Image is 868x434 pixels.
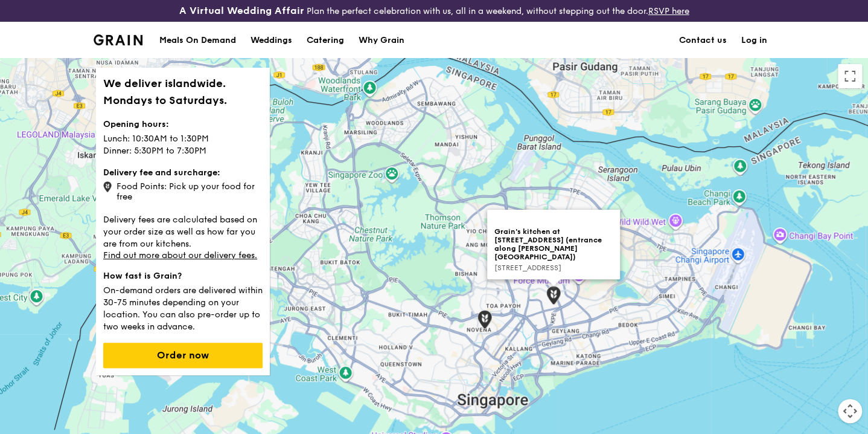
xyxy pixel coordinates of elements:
a: Order now [103,351,263,361]
a: RSVP here [648,6,689,16]
a: Why Grain [351,22,412,59]
div: Food Points: Pick up your food for free [103,179,263,202]
a: Catering [299,22,351,59]
img: Grain [94,34,142,45]
a: Weddings [243,22,299,59]
strong: Delivery fee and surcharge: [103,167,220,178]
div: [STREET_ADDRESS] [494,264,613,272]
a: GrainGrain [94,21,142,57]
p: On-demand orders are delivered within 30-75 minutes depending on your location. You can also pre-... [103,282,263,333]
button: Toggle fullscreen view [838,64,862,88]
button: Map camera controls [838,399,862,423]
button: Order now [103,343,263,368]
div: Catering [307,22,344,59]
strong: Opening hours: [103,119,169,129]
div: Meals On Demand [159,22,236,59]
img: icon-grain-marker.0ca718ca.png [103,181,112,192]
div: Grain's kitchen at [STREET_ADDRESS] (entrance along [PERSON_NAME][GEOGRAPHIC_DATA]) [494,227,613,264]
a: Contact us [672,22,734,59]
p: Lunch: 10:30AM to 1:30PM Dinner: 5:30PM to 7:30PM [103,131,263,157]
a: Log in [734,22,774,59]
h1: We deliver islandwide. Mondays to Saturdays. [103,75,263,109]
div: Plan the perfect celebration with us, all in a weekend, without stepping out the door. [145,5,724,17]
div: Why Grain [359,22,404,59]
p: Delivery fees are calculated based on your order size as well as how far you are from our kitchens. [103,212,263,250]
div: Weddings [251,22,292,59]
strong: How fast is Grain? [103,271,182,281]
h3: A Virtual Wedding Affair [179,5,304,17]
a: Find out more about our delivery fees. [103,250,257,261]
